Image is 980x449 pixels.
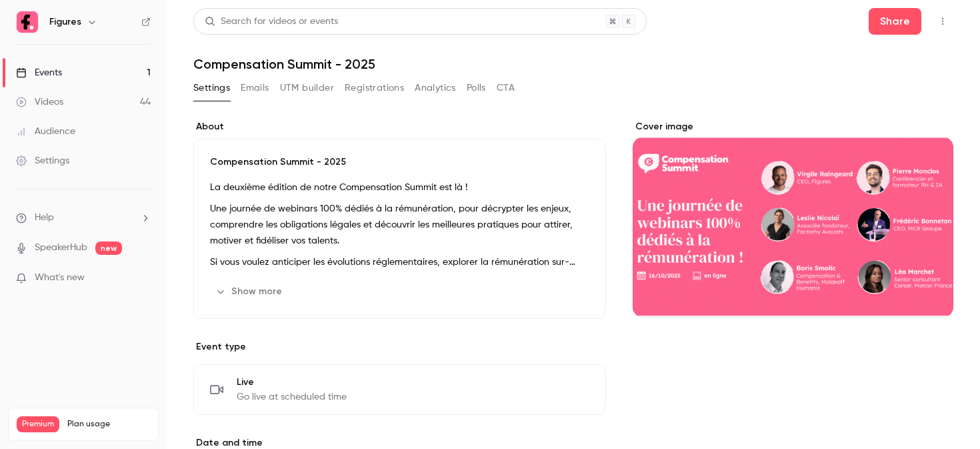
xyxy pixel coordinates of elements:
[16,125,75,138] div: Audience
[210,254,589,270] p: Si vous voulez anticiper les évolutions réglementaires, explorer la rémunération sur-mesure et dé...
[237,376,347,389] span: Live
[16,154,69,167] div: Settings
[95,242,122,255] span: new
[16,211,151,225] li: help-dropdown-opener
[49,15,81,29] h6: Figures
[237,390,347,404] span: Go live at scheduled time
[210,179,589,195] p: La deuxième édition de notre Compensation Summit est là !
[17,11,38,33] img: Figures
[633,120,953,133] label: Cover image
[415,77,456,99] button: Analytics
[35,211,54,225] span: Help
[205,15,338,29] div: Search for videos or events
[280,77,334,99] button: UTM builder
[210,155,589,169] p: Compensation Summit - 2025
[210,201,589,249] p: Une journée de webinars 100% dédiés à la rémunération, pour décrypter les enjeux, comprendre les ...
[16,95,63,109] div: Videos
[193,77,230,99] button: Settings
[210,281,290,302] button: Show more
[135,272,151,284] iframe: Noticeable Trigger
[633,120,953,318] section: Cover image
[17,416,59,432] span: Premium
[467,77,486,99] button: Polls
[193,340,606,354] p: Event type
[35,271,85,285] span: What's new
[16,66,62,79] div: Events
[241,77,269,99] button: Emails
[193,120,606,133] label: About
[869,8,921,35] button: Share
[345,77,404,99] button: Registrations
[35,241,87,255] a: SpeakerHub
[67,419,150,430] span: Plan usage
[497,77,515,99] button: CTA
[193,56,953,72] h1: Compensation Summit - 2025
